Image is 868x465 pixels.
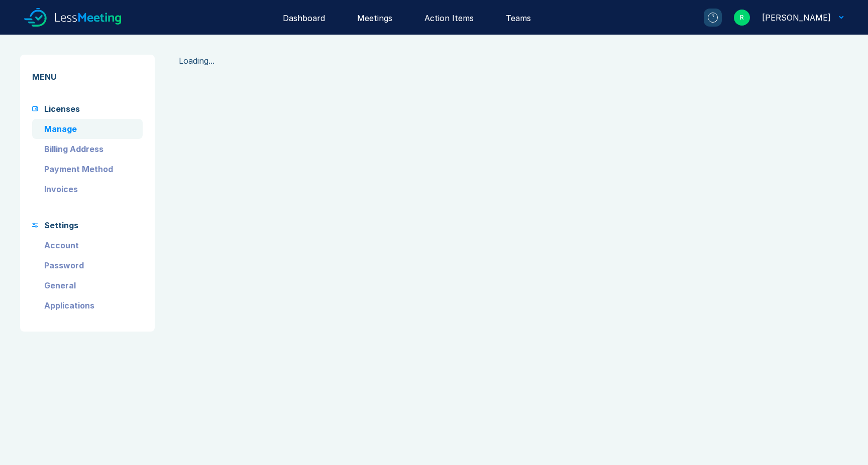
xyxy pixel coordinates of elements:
a: Invoices [32,179,143,199]
div: ? [708,13,718,23]
a: ? [692,9,722,27]
a: Account [32,235,143,255]
a: Applications [32,295,143,316]
a: General [32,275,143,295]
div: R [734,10,750,26]
div: MENU [32,71,143,83]
div: Loading... [179,55,848,67]
a: Payment Method [32,159,143,179]
img: wallet-primary.svg [32,106,38,111]
img: settings-primary.svg [32,223,38,228]
a: Password [32,255,143,275]
div: Licenses [44,103,80,115]
div: Settings [44,219,78,231]
div: Richard Rust [762,12,831,24]
a: Manage [32,119,143,139]
a: Billing Address [32,139,143,159]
